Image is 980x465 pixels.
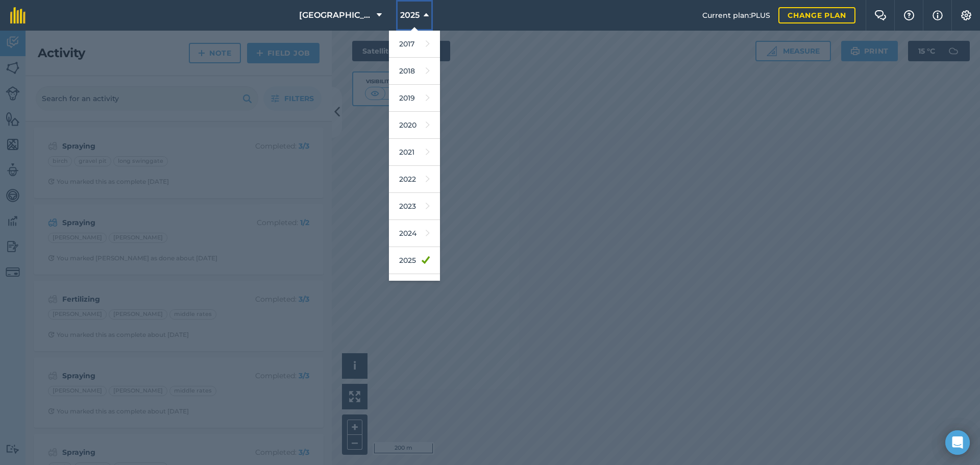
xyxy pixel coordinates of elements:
[389,139,440,166] a: 2021
[702,10,770,21] span: Current plan : PLUS
[389,193,440,220] a: 2023
[389,31,440,58] a: 2017
[389,58,440,85] a: 2018
[945,430,970,455] div: Open Intercom Messenger
[960,10,972,20] img: A cog icon
[400,9,420,21] span: 2025
[933,9,943,21] img: svg+xml;base64,PHN2ZyB4bWxucz0iaHR0cDovL3d3dy53My5vcmcvMjAwMC9zdmciIHdpZHRoPSIxNyIgaGVpZ2h0PSIxNy...
[874,10,887,20] img: Two speech bubbles overlapping with the left bubble in the forefront
[389,85,440,112] a: 2019
[10,7,26,23] img: fieldmargin Logo
[389,274,440,301] a: 2026
[389,112,440,139] a: 2020
[389,166,440,193] a: 2022
[903,10,915,20] img: A question mark icon
[778,7,855,23] a: Change plan
[299,9,373,21] span: [GEOGRAPHIC_DATA]
[389,247,440,274] a: 2025
[389,220,440,247] a: 2024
